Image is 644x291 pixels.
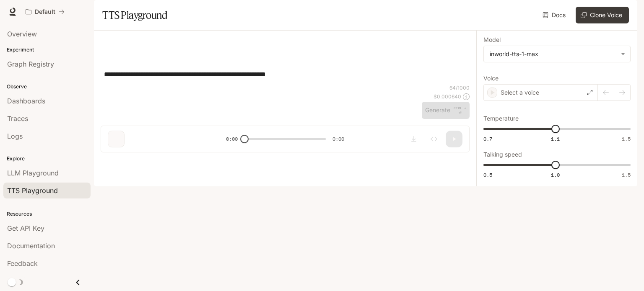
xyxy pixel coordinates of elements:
[484,46,630,62] div: inworld-tts-1-max
[483,152,522,157] p: Talking speed
[483,75,499,81] p: Voice
[551,135,560,142] span: 1.1
[483,116,519,121] p: Temperature
[102,7,167,23] h1: TTS Playground
[483,135,492,142] span: 0.7
[622,135,631,142] span: 1.5
[576,7,629,23] button: Clone Voice
[501,88,539,97] p: Select a voice
[490,50,617,58] div: inworld-tts-1-max
[22,3,68,20] button: All workspaces
[449,84,470,91] p: 64 / 1000
[551,171,560,178] span: 1.0
[622,171,631,178] span: 1.5
[434,93,461,100] p: $ 0.000640
[35,8,55,15] p: Default
[483,37,501,43] p: Model
[541,7,569,23] a: Docs
[483,171,492,178] span: 0.5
